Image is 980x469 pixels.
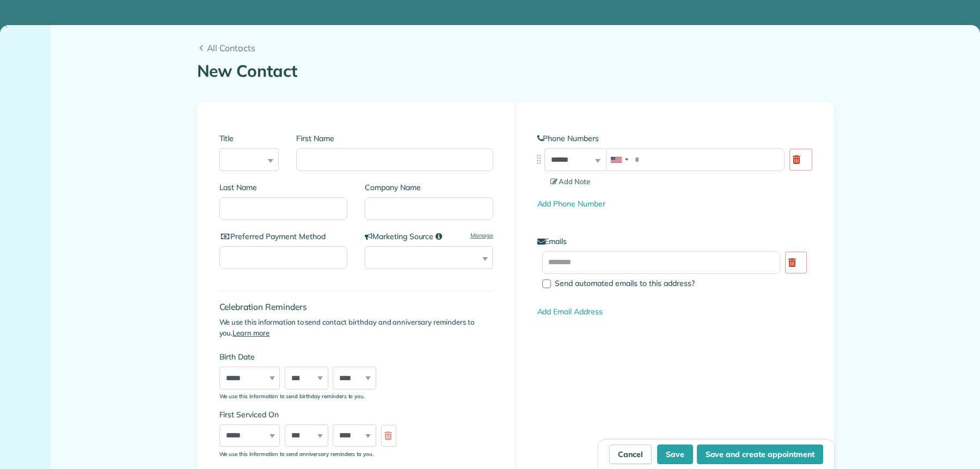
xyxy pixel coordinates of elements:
h4: Celebration Reminders [219,302,493,312]
button: Save and create appointment [697,444,823,464]
div: United States: +1 [607,149,632,170]
label: Last Name [219,182,348,193]
label: Emails [537,236,812,247]
label: Company Name [365,182,493,193]
sub: We use this information to send anniversary reminders to you. [219,450,374,457]
p: We use this information to send contact birthday and anniversary reminders to you. [219,317,493,338]
sub: We use this information to send birthday reminders to you. [219,393,365,399]
a: Add Email Address [537,307,603,316]
label: Marketing Source [365,231,493,242]
a: Cancel [609,444,652,464]
label: Phone Numbers [537,133,812,144]
a: Add Phone Number [537,199,605,209]
h1: New Contact [197,62,834,80]
label: First Name [296,133,493,144]
img: drag_indicator-119b368615184ecde3eda3c64c821f6cf29d3e2b97b89ee44bc31753036683e5.png [533,154,544,165]
label: Preferred Payment Method [219,231,348,242]
a: Learn more [232,328,269,337]
button: Save [657,444,693,464]
span: Add Note [550,177,591,186]
span: All Contacts [207,41,834,54]
label: First Serviced On [219,409,402,420]
span: Send automated emails to this address? [555,278,695,288]
label: Birth Date [219,351,402,362]
label: Title [219,133,279,144]
a: All Contacts [197,41,834,54]
a: Manage [470,231,493,240]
